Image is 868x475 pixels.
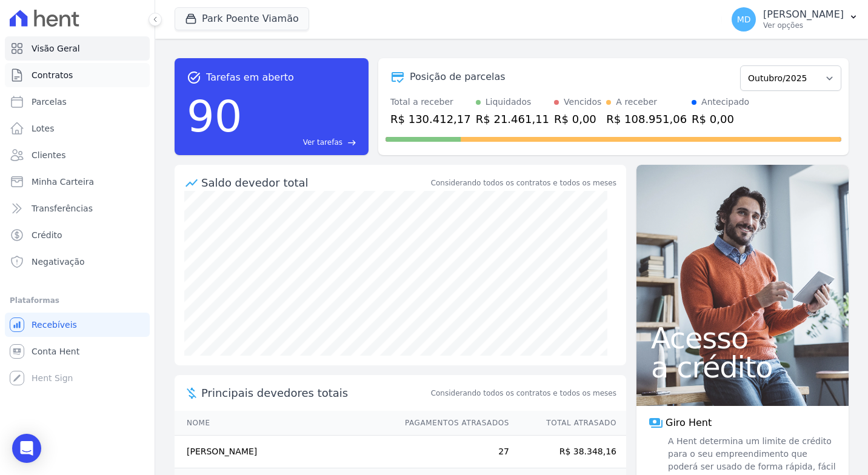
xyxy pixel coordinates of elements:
[486,96,532,108] div: Liquidados
[187,85,242,148] div: 90
[206,70,294,85] span: Tarefas em aberto
[431,388,616,399] span: Considerando todos os contratos e todos os meses
[175,7,309,30] button: Park Poente Viamão
[32,149,65,161] span: Clientes
[5,223,150,247] a: Crédito
[32,69,73,81] span: Contratos
[32,202,93,214] span: Transferências
[431,178,616,188] div: Considerando todos os contratos e todos os meses
[5,63,150,87] a: Contratos
[616,96,657,108] div: A receber
[5,250,150,274] a: Negativação
[5,116,150,141] a: Lotes
[32,42,80,55] span: Visão Geral
[763,8,844,21] p: [PERSON_NAME]
[187,70,201,85] span: task_alt
[5,313,150,337] a: Recebíveis
[651,353,834,382] span: a crédito
[32,345,79,357] span: Conta Hent
[390,96,471,108] div: Total a receber
[393,436,510,468] td: 27
[410,70,506,84] div: Posição de parcelas
[510,411,626,436] th: Total Atrasado
[564,96,601,108] div: Vencidos
[5,170,150,194] a: Minha Carteira
[12,434,41,463] div: Open Intercom Messenger
[201,174,429,191] div: Saldo devedor total
[701,96,749,108] div: Antecipado
[692,111,749,127] div: R$ 0,00
[32,229,62,241] span: Crédito
[32,96,67,108] span: Parcelas
[390,111,471,127] div: R$ 130.412,17
[175,411,393,436] th: Nome
[5,196,150,221] a: Transferências
[32,176,94,188] span: Minha Carteira
[722,2,868,36] button: MD [PERSON_NAME] Ver opções
[175,436,393,468] td: [PERSON_NAME]
[303,137,342,148] span: Ver tarefas
[763,21,844,30] p: Ver opções
[5,339,150,364] a: Conta Hent
[606,111,687,127] div: R$ 108.951,06
[393,411,510,436] th: Pagamentos Atrasados
[32,319,77,331] span: Recebíveis
[10,293,145,308] div: Plataformas
[5,90,150,114] a: Parcelas
[666,416,712,430] span: Giro Hent
[651,324,834,353] span: Acesso
[247,137,356,148] a: Ver tarefas east
[201,385,429,401] span: Principais devedores totais
[5,143,150,167] a: Clientes
[5,36,150,61] a: Visão Geral
[476,111,549,127] div: R$ 21.461,11
[32,256,85,268] span: Negativação
[737,15,751,24] span: MD
[554,111,601,127] div: R$ 0,00
[510,436,626,468] td: R$ 38.348,16
[347,138,356,147] span: east
[32,122,55,135] span: Lotes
